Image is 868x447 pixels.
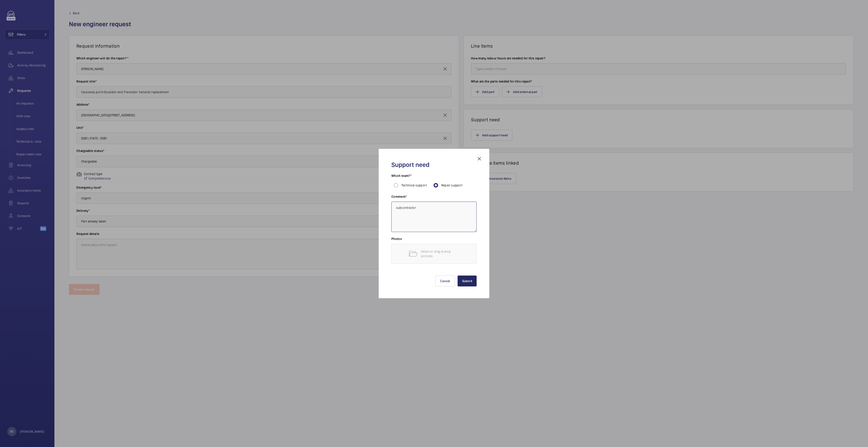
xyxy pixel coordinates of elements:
[441,183,463,187] span: Repair support
[391,237,477,244] h3: Photos
[458,276,477,286] button: Submit
[391,161,477,169] h2: Support need
[391,173,477,181] h3: Which team?*
[435,276,455,286] button: Cancel
[421,249,460,258] p: Select or drag & drop pictures
[401,183,427,187] span: Technical support
[391,194,477,202] h3: Comment*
